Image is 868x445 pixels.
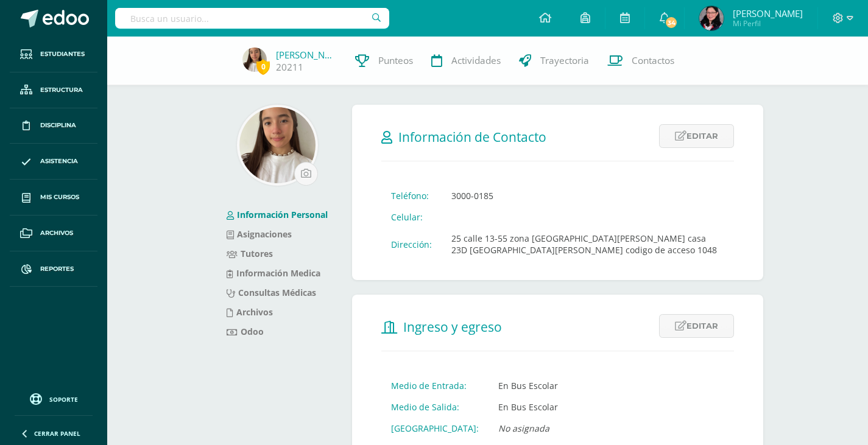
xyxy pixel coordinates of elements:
[442,185,734,206] td: 3000-0185
[540,54,589,67] span: Trayectoria
[10,180,97,215] a: Mis cursos
[15,390,93,407] a: Soporte
[40,85,83,95] span: Estructura
[10,72,97,108] a: Estructura
[227,267,320,279] a: Información Medica
[227,248,273,259] a: Tutores
[422,37,510,85] a: Actividades
[49,395,78,404] span: Soporte
[498,422,549,434] i: No asignada
[659,124,734,148] a: Editar
[242,47,267,72] img: b5b4577164ba51a9fb93f8b4c43c3a0b.png
[733,7,803,19] span: [PERSON_NAME]
[381,396,489,418] td: Medio de Salida:
[227,228,292,240] a: Asignaciones
[598,37,683,85] a: Contactos
[227,209,328,220] a: Información Personal
[381,206,442,228] td: Celular:
[659,314,734,338] a: Editar
[10,144,97,180] a: Asistencia
[346,37,422,85] a: Punteos
[276,61,303,74] a: 20211
[510,37,598,85] a: Trayectoria
[40,156,78,166] span: Asistencia
[256,59,270,74] span: 0
[10,215,97,251] a: Archivos
[227,326,264,337] a: Odoo
[115,8,389,29] input: Busca un usuario...
[665,16,678,29] span: 34
[40,228,73,238] span: Archivos
[10,37,97,72] a: Estudiantes
[227,306,273,318] a: Archivos
[699,6,724,30] img: 5b5dc2834911c0cceae0df2d5a0ff844.png
[10,108,97,144] a: Disciplina
[239,107,316,183] img: 49cb117dc1ebe7e946fd8fa7677853b2.png
[40,192,79,202] span: Mis cursos
[381,418,489,439] td: [GEOGRAPHIC_DATA]:
[489,396,568,418] td: En Bus Escolar
[381,375,489,396] td: Medio de Entrada:
[40,264,74,274] span: Reportes
[733,18,803,29] span: Mi Perfil
[40,49,85,59] span: Estudiantes
[489,375,568,396] td: En Bus Escolar
[10,251,97,287] a: Reportes
[403,318,502,335] span: Ingreso y egreso
[34,429,80,438] span: Cerrar panel
[227,287,316,298] a: Consultas Médicas
[276,49,337,61] a: [PERSON_NAME]
[442,228,734,261] td: 25 calle 13-55 zona [GEOGRAPHIC_DATA][PERSON_NAME] casa 23D [GEOGRAPHIC_DATA][PERSON_NAME] codigo...
[398,128,546,145] span: Información de Contacto
[632,54,674,67] span: Contactos
[381,228,442,261] td: Dirección:
[451,54,501,67] span: Actividades
[381,185,442,206] td: Teléfono:
[378,54,413,67] span: Punteos
[40,121,76,130] span: Disciplina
